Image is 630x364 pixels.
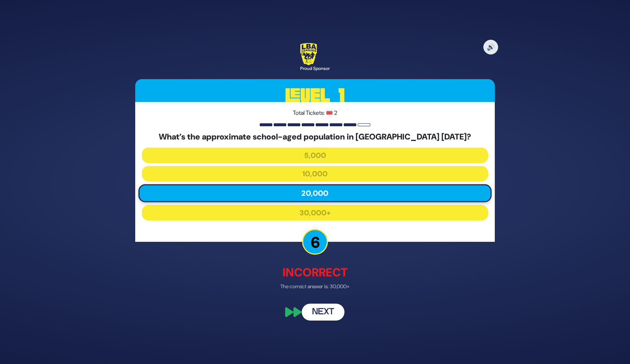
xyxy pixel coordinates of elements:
h5: What’s the approximate school-aged population in [GEOGRAPHIC_DATA] [DATE]? [142,132,488,142]
img: LBA [300,43,317,65]
p: 6 [302,229,328,255]
p: Incorrect [135,264,495,282]
button: 10,000 [142,166,488,182]
button: 30,000+ [142,205,488,221]
button: Next [302,304,344,321]
button: 5,000 [142,148,488,163]
button: 20,000 [139,184,492,202]
div: Proud Sponsor [300,65,330,72]
button: 🔊 [483,40,498,54]
p: Total Tickets: 🎟️ 2 [142,109,488,117]
h3: Level 1 [135,79,495,112]
p: The correct answer is: 30,000+ [135,283,495,291]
